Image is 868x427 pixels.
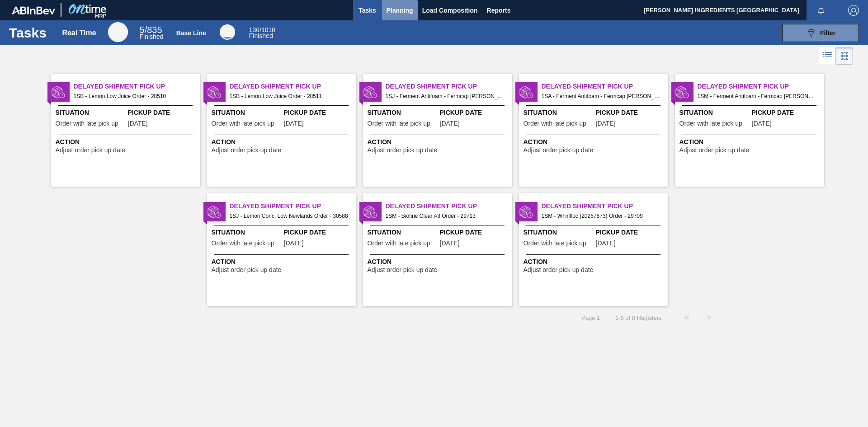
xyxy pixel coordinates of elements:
[208,205,221,219] img: status
[487,5,511,16] span: Reports
[212,240,274,247] span: Order with late pick up
[679,137,822,147] span: Action
[212,108,282,117] span: Situation
[524,137,666,147] span: Action
[74,82,200,91] span: Delayed Shipment Pick Up
[56,147,126,154] span: Adjust order pick up date
[284,120,304,127] span: 07/23/2025
[212,120,274,127] span: Order with late pick up
[440,120,460,127] span: 07/10/2025
[519,85,533,99] img: status
[230,91,349,101] span: 1SB - Lemon Low Juice Order - 28511
[52,85,65,99] img: status
[368,228,438,237] span: Situation
[524,147,594,154] span: Adjust order pick up date
[220,24,235,40] div: Base Line
[368,147,438,154] span: Adjust order pick up date
[581,314,600,321] span: Page : 1
[212,257,354,267] span: Action
[386,91,505,101] span: 1SJ - Ferment Antifoam - Fermcap Kerry Order - 29512
[368,257,510,267] span: Action
[284,240,304,247] span: 08/13/2025
[542,202,668,211] span: Delayed Shipment Pick Up
[363,205,377,219] img: status
[56,137,198,147] span: Action
[212,137,354,147] span: Action
[62,29,96,37] div: Real Time
[422,5,478,16] span: Load Composition
[596,120,616,127] span: 06/16/2025
[679,147,750,154] span: Adjust order pick up date
[613,314,661,321] span: 1 - 8 of 8 Registers
[368,240,430,247] span: Order with late pick up
[9,28,49,38] h1: Tasks
[675,306,698,329] button: <
[212,267,282,273] span: Adjust order pick up date
[368,267,438,273] span: Adjust order pick up date
[140,25,145,35] span: 5
[56,108,126,117] span: Situation
[284,228,354,237] span: Pickup Date
[596,228,666,237] span: Pickup Date
[440,228,510,237] span: Pickup Date
[284,108,354,117] span: Pickup Date
[12,6,55,14] img: TNhmsLtSVTkK8tSr43FrP2fwEKptu5GPRR3wAAAABJRU5ErkJggg==
[542,82,668,91] span: Delayed Shipment Pick Up
[524,228,594,237] span: Situation
[368,108,438,117] span: Situation
[230,211,349,221] span: 1SJ - Lemon Conc. Low Newlands Order - 30588
[524,267,594,273] span: Adjust order pick up date
[596,240,616,247] span: 08/04/2025
[108,22,128,42] div: Real Time
[386,202,512,211] span: Delayed Shipment Pick Up
[698,306,721,329] button: >
[249,32,273,39] span: Finished
[698,91,817,101] span: 1SM - Ferment Antifoam - Fermcap Kerry Order - 28645
[74,91,193,101] span: 1SB - Lemon Low Juice Order - 28510
[386,82,512,91] span: Delayed Shipment Pick Up
[675,85,689,99] img: status
[368,120,430,127] span: Order with late pick up
[524,120,586,127] span: Order with late pick up
[596,108,666,117] span: Pickup Date
[128,120,148,127] span: 06/18/2025
[524,240,586,247] span: Order with late pick up
[542,211,661,221] span: 1SM - Whirlfloc (20267873) Order - 29709
[524,108,594,117] span: Situation
[128,108,198,117] span: Pickup Date
[56,120,118,127] span: Order with late pick up
[679,108,750,117] span: Situation
[208,85,221,99] img: status
[752,108,822,117] span: Pickup Date
[363,85,377,99] img: status
[387,5,413,16] span: Planning
[440,108,510,117] span: Pickup Date
[368,137,510,147] span: Action
[140,26,164,40] div: Real Time
[542,91,661,101] span: 1SA - Ferment Antifoam - Fermcap Kerry Order - 29132
[140,25,162,35] span: / 835
[782,24,859,42] button: Filter
[230,82,356,91] span: Delayed Shipment Pick Up
[752,120,772,127] span: 06/24/2025
[358,5,377,16] span: Tasks
[679,120,742,127] span: Order with late pick up
[698,82,824,91] span: Delayed Shipment Pick Up
[212,147,282,154] span: Adjust order pick up date
[820,29,835,37] span: Filter
[249,26,275,33] span: / 1010
[819,47,836,65] div: List Vision
[212,228,282,237] span: Situation
[140,33,164,40] span: Finished
[519,205,533,219] img: status
[249,26,259,33] span: 136
[440,240,460,247] span: 08/04/2025
[230,202,356,211] span: Delayed Shipment Pick Up
[848,5,859,16] img: Logout
[176,29,206,37] div: Base Line
[386,211,505,221] span: 1SM - Biofine Clear A3 Order - 29713
[249,27,275,39] div: Base Line
[524,257,666,267] span: Action
[807,4,835,17] button: Notifications
[836,47,853,65] div: Card Vision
